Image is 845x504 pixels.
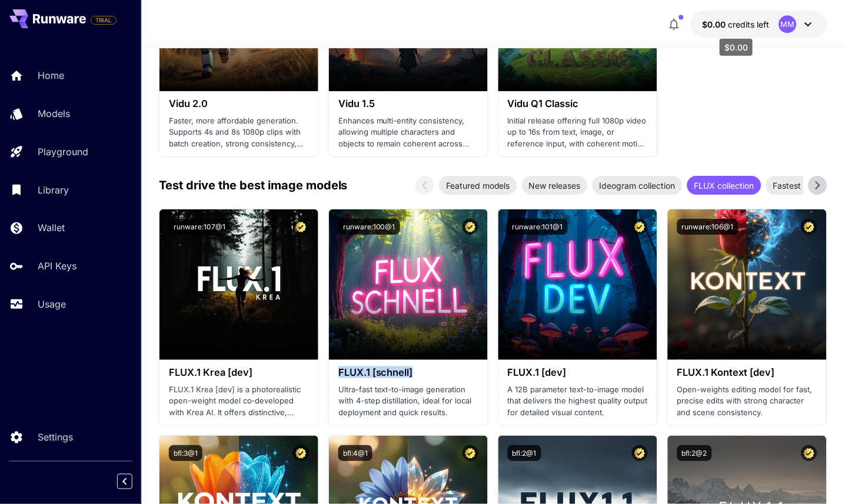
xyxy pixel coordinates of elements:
[91,16,116,25] span: TRIAL
[38,259,76,273] p: API Keys
[169,384,309,419] p: FLUX.1 Krea [dev] is a photorealistic open-weight model co‑developed with Krea AI. It offers dist...
[677,445,712,461] button: bfl:2@2
[38,106,70,121] p: Models
[338,98,478,109] h3: Vidu 1.5
[668,209,827,360] img: alt
[687,179,761,192] span: FLUX collection
[677,219,738,235] button: runware:106@1
[463,445,478,461] button: Certified Model – Vetted for best performance and includes a commercial license.
[329,209,488,360] img: alt
[38,221,65,235] p: Wallet
[293,219,309,235] button: Certified Model – Vetted for best performance and includes a commercial license.
[703,19,728,29] span: $0.00
[677,384,817,419] p: Open-weights editing model for fast, precise edits with strong character and scene consistency.
[169,219,230,235] button: runware:107@1
[632,219,648,235] button: Certified Model – Vetted for best performance and includes a commercial license.
[338,219,400,235] button: runware:100@1
[38,145,88,159] p: Playground
[159,209,318,360] img: alt
[159,176,348,194] p: Test drive the best image models
[169,98,309,109] h3: Vidu 2.0
[703,18,770,31] div: $0.00
[439,176,517,195] div: Featured models
[508,115,648,150] p: Initial release offering full 1080p video up to 16s from text, image, or reference input, with co...
[779,15,797,33] div: MM
[38,183,69,197] p: Library
[593,176,683,195] div: Ideogram collection
[687,176,761,195] div: FLUX collection
[593,179,683,192] span: Ideogram collection
[38,297,66,311] p: Usage
[720,39,753,56] div: $0.00
[691,11,827,38] button: $0.00MM
[801,219,817,235] button: Certified Model – Vetted for best performance and includes a commercial license.
[126,471,141,492] div: Collapse sidebar
[439,179,517,192] span: Featured models
[117,474,132,489] button: Collapse sidebar
[38,68,64,82] p: Home
[338,115,478,150] p: Enhances multi-entity consistency, allowing multiple characters and objects to remain coherent ac...
[338,384,478,419] p: Ultra-fast text-to-image generation with 4-step distillation, ideal for local deployment and quic...
[508,384,648,419] p: A 12B parameter text-to-image model that delivers the highest quality output for detailed visual ...
[338,367,478,378] h3: FLUX.1 [schnell]
[463,219,478,235] button: Certified Model – Vetted for best performance and includes a commercial license.
[508,367,648,378] h3: FLUX.1 [dev]
[169,115,309,150] p: Faster, more affordable generation. Supports 4s and 8s 1080p clips with batch creation, strong co...
[677,367,817,378] h3: FLUX.1 Kontext [dev]
[91,13,117,27] span: Add your payment card to enable full platform functionality.
[508,98,648,109] h3: Vidu Q1 Classic
[293,445,309,461] button: Certified Model – Vetted for best performance and includes a commercial license.
[169,367,309,378] h3: FLUX.1 Krea [dev]
[508,219,568,235] button: runware:101@1
[169,445,202,461] button: bfl:3@1
[766,179,839,192] span: Fastest models
[498,209,657,360] img: alt
[728,19,770,29] span: credits left
[522,179,588,192] span: New releases
[766,176,839,195] div: Fastest models
[338,445,372,461] button: bfl:4@1
[801,445,817,461] button: Certified Model – Vetted for best performance and includes a commercial license.
[522,176,588,195] div: New releases
[632,445,648,461] button: Certified Model – Vetted for best performance and includes a commercial license.
[38,430,73,445] p: Settings
[508,445,541,461] button: bfl:2@1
